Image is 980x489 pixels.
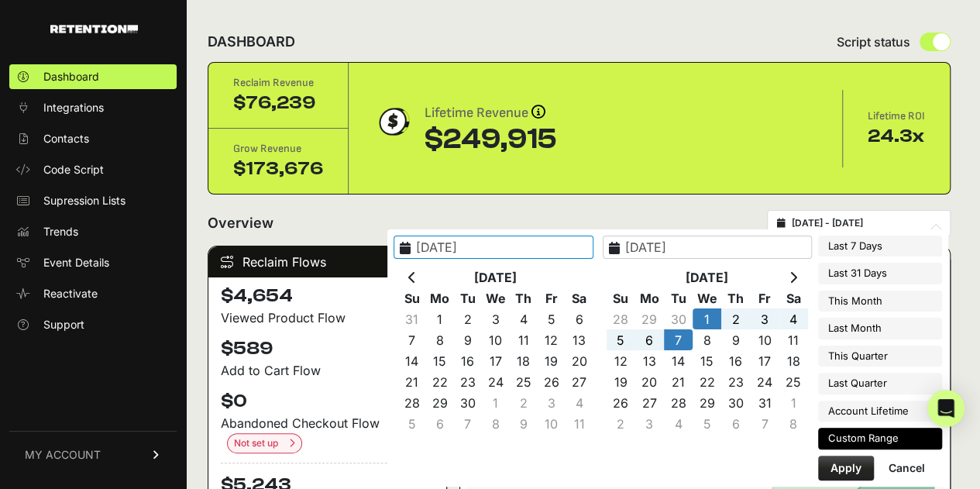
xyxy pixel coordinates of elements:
[664,308,693,329] td: 30
[538,392,566,413] td: 3
[482,371,510,392] td: 24
[221,389,434,414] h4: $0
[233,141,323,157] div: Grow Revenue
[510,288,538,308] th: Th
[779,308,807,329] td: 4
[818,291,942,312] li: This Month
[426,371,454,392] td: 22
[538,350,566,371] td: 19
[9,157,177,182] a: Code Script
[510,329,538,350] td: 11
[510,413,538,434] td: 9
[9,188,177,213] a: Supression Lists
[454,288,482,308] th: Tu
[635,371,664,392] td: 20
[233,75,323,91] div: Reclaim Revenue
[818,373,942,394] li: Last Quarter
[482,350,510,371] td: 17
[9,95,177,120] a: Integrations
[721,371,750,392] td: 23
[43,193,126,208] span: Supression Lists
[868,108,925,124] div: Lifetime ROI
[635,329,664,350] td: 6
[664,392,693,413] td: 28
[43,100,104,115] span: Integrations
[818,236,942,257] li: Last 7 Days
[607,329,635,350] td: 5
[721,288,750,308] th: Th
[43,255,109,270] span: Event Details
[9,126,177,151] a: Contacts
[426,288,454,308] th: Mo
[635,392,664,413] td: 27
[538,413,566,434] td: 10
[750,308,779,329] td: 3
[721,413,750,434] td: 6
[50,25,138,33] img: Retention.com
[538,329,566,350] td: 12
[25,447,101,463] span: MY ACCOUNT
[208,212,273,234] h2: Overview
[779,392,807,413] td: 1
[664,329,693,350] td: 7
[208,31,295,53] h2: DASHBOARD
[233,91,323,115] div: $76,239
[9,64,177,89] a: Dashboard
[233,157,323,181] div: $173,676
[482,288,510,308] th: We
[750,329,779,350] td: 10
[398,350,426,371] td: 14
[426,308,454,329] td: 1
[664,413,693,434] td: 4
[607,392,635,413] td: 26
[566,350,593,371] td: 20
[607,371,635,392] td: 19
[221,414,434,453] div: Abandoned Checkout Flow
[635,413,664,434] td: 3
[398,329,426,350] td: 7
[818,456,874,480] button: Apply
[426,267,566,288] th: [DATE]
[221,361,434,380] div: Add to Cart Flow
[538,288,566,308] th: Fr
[538,371,566,392] td: 26
[721,350,750,371] td: 16
[779,350,807,371] td: 18
[425,124,557,155] div: $249,915
[721,329,750,350] td: 9
[566,371,593,392] td: 27
[9,219,177,244] a: Trends
[426,329,454,350] td: 8
[454,371,482,392] td: 23
[482,329,510,350] td: 10
[398,392,426,413] td: 28
[635,267,779,288] th: [DATE]
[454,392,482,413] td: 30
[818,263,942,284] li: Last 31 Days
[398,308,426,329] td: 31
[43,69,99,84] span: Dashboard
[750,288,779,308] th: Fr
[482,308,510,329] td: 3
[398,413,426,434] td: 5
[510,308,538,329] td: 4
[664,350,693,371] td: 14
[664,371,693,392] td: 21
[607,288,635,308] th: Su
[876,456,937,480] button: Cancel
[818,346,942,367] li: This Quarter
[454,413,482,434] td: 7
[635,350,664,371] td: 13
[9,281,177,306] a: Reactivate
[721,308,750,329] td: 2
[398,288,426,308] th: Su
[566,288,593,308] th: Sa
[693,288,721,308] th: We
[818,401,942,422] li: Account Lifetime
[607,413,635,434] td: 2
[818,318,942,339] li: Last Month
[9,250,177,275] a: Event Details
[566,392,593,413] td: 4
[373,102,412,141] img: dollar-coin-05c43ed7efb7bc0c12610022525b4bbbb207c7efeef5aecc26f025e68dcafac9.png
[221,336,434,361] h4: $589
